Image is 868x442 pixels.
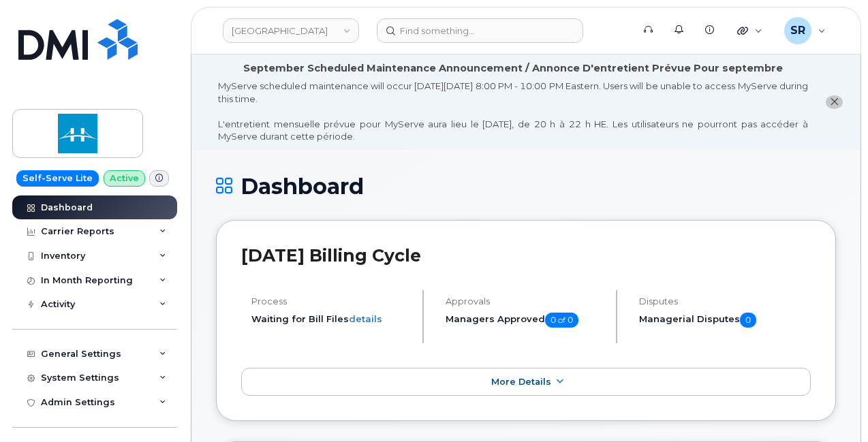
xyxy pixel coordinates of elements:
a: details [349,313,382,324]
h5: Managerial Disputes [639,313,811,328]
h1: Dashboard [216,174,836,198]
span: 0 of 0 [545,313,578,328]
div: MyServe scheduled maintenance will occur [DATE][DATE] 8:00 PM - 10:00 PM Eastern. Users will be u... [218,80,808,143]
span: 0 [740,313,756,328]
div: September Scheduled Maintenance Announcement / Annonce D'entretient Prévue Pour septembre [243,61,783,76]
span: More Details [491,377,551,387]
h4: Approvals [446,296,605,306]
h4: Process [251,296,411,306]
h2: [DATE] Billing Cycle [241,245,811,266]
h5: Managers Approved [446,313,605,328]
button: close notification [826,95,843,110]
h4: Disputes [639,296,811,306]
li: Waiting for Bill Files [251,313,411,326]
